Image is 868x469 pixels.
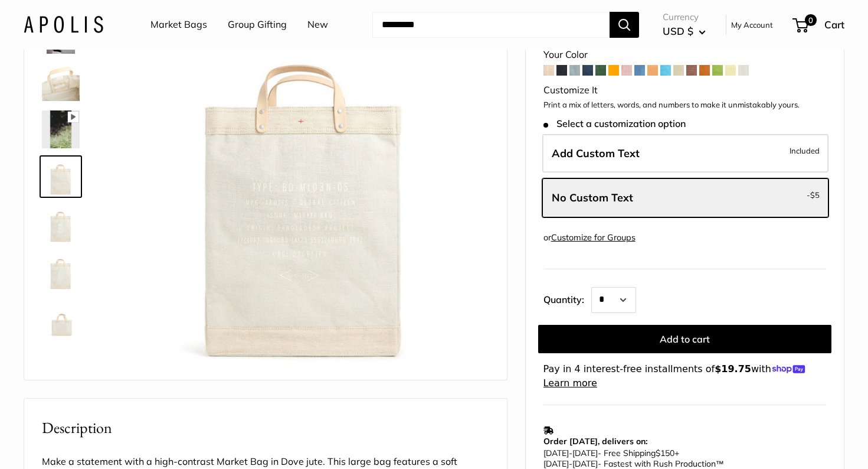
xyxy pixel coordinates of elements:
[543,284,591,313] label: Quantity:
[572,458,598,469] span: [DATE]
[824,18,844,31] span: Cart
[552,146,640,160] span: Add Custom Text
[150,16,207,34] a: Market Bags
[543,46,826,64] div: Your Color
[538,325,831,353] button: Add to cart
[543,448,820,469] p: - Free Shipping +
[790,144,820,158] span: Included
[40,203,82,245] a: Market Bag in Dove
[40,155,82,198] a: Market Bag in Dove
[372,12,610,38] input: Search...
[807,188,820,202] span: -
[663,25,693,37] span: USD $
[42,252,80,290] img: Market Bag in Dove
[794,15,844,34] a: 0 Cart
[42,110,80,148] img: Market Bag in Dove
[40,61,82,103] a: Market Bag in Dove
[610,12,639,38] button: Search
[731,18,773,32] a: My Account
[543,118,686,129] span: Select a customization option
[543,448,569,458] span: [DATE]
[542,134,828,173] label: Add Custom Text
[551,232,636,243] a: Customize for Groups
[40,108,82,151] a: Market Bag in Dove
[42,299,80,337] img: Market Bag in Dove
[307,16,328,34] a: New
[569,448,572,458] span: -
[572,448,598,458] span: [DATE]
[42,158,80,196] img: Market Bag in Dove
[40,250,82,292] a: Market Bag in Dove
[543,458,569,469] span: [DATE]
[542,178,828,217] label: Leave Blank
[663,9,706,25] span: Currency
[543,458,724,469] span: - Fastest with Rush Production™
[543,230,636,246] div: or
[24,16,103,33] img: Apolis
[569,458,572,469] span: -
[42,63,80,101] img: Market Bag in Dove
[663,22,706,41] button: USD $
[656,448,674,458] span: $150
[810,190,820,200] span: $5
[42,416,489,439] h2: Description
[40,297,82,340] a: Market Bag in Dove
[42,205,80,243] img: Market Bag in Dove
[543,99,826,111] p: Print a mix of letters, words, and numbers to make it unmistakably yours.
[552,191,633,204] span: No Custom Text
[543,436,647,447] strong: Order [DATE], delivers on:
[805,14,817,26] span: 0
[543,82,826,99] div: Customize It
[228,16,287,34] a: Group Gifting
